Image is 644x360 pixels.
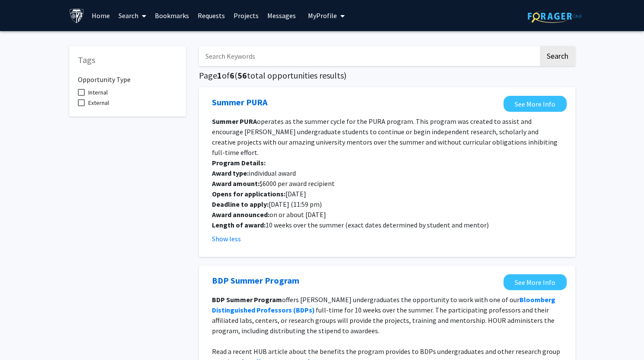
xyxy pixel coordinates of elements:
span: 1 [217,70,222,81]
p: [DATE] [212,189,562,199]
a: Opens in a new tab [503,96,567,112]
p: [DATE] (11:59 pm) [212,199,562,209]
h6: Opportunity Type [78,69,177,84]
img: Johns Hopkins University Logo [69,8,84,23]
h5: Tags [78,55,177,65]
span: Internal [88,87,108,98]
a: Opens in a new tab [212,274,299,287]
img: ForagerOne Logo [528,9,582,23]
button: Show less [212,234,241,244]
strong: Deadline to apply: [212,200,269,208]
span: 6 [230,70,234,81]
a: Requests [193,0,229,31]
span: 56 [237,70,247,81]
span: My Profile [308,11,337,20]
p: $6000 per award recipient [212,178,562,189]
p: 10 weeks over the summer (exact dates determined by student and mentor) [212,220,562,230]
iframe: Chat [6,321,37,354]
strong: Summer PURA [212,117,257,126]
strong: Length of award: [212,221,266,229]
a: Search [114,0,151,31]
strong: Award type: [212,169,249,177]
p: offers [PERSON_NAME] undergraduates the opportunity to work with one of our full-time for 10 week... [212,294,562,336]
strong: Program Details: [212,158,266,167]
strong: Award amount: [212,179,260,188]
a: Projects [229,0,263,31]
strong: BDP Summer Program [212,295,282,304]
span: External [88,98,109,108]
a: Opens in a new tab [503,274,567,290]
p: on or about [DATE] [212,209,562,220]
input: Search Keywords [199,46,538,66]
button: Search [540,46,575,66]
a: Messages [263,0,300,31]
p: individual award [212,168,562,178]
span: operates as the summer cycle for the PURA program. This program was created to assist and encoura... [212,117,557,157]
a: Bookmarks [151,0,193,31]
a: Home [87,0,114,31]
strong: Opens for applications: [212,189,285,198]
strong: Award announced: [212,210,269,219]
h5: Page of ( total opportunities results) [199,70,575,81]
a: Opens in a new tab [212,96,267,109]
